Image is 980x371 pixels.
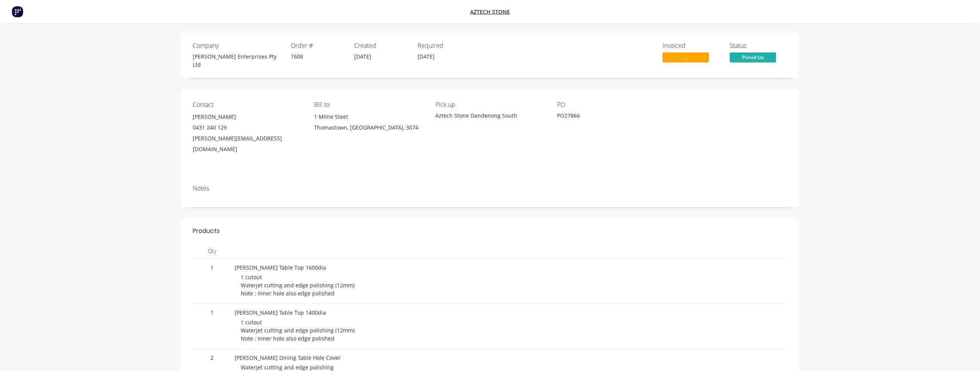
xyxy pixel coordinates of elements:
[241,319,355,342] span: 1 cutout Waterjet cutting and edge polishing (12mm) Note : Inner hole also edge polished
[557,101,666,108] div: PO
[314,111,423,122] div: 1 Milne Steet
[196,354,228,362] span: 2
[241,364,334,371] span: Waterjet cutting and edge polishing
[314,101,423,108] div: Bill to
[314,122,423,133] div: Thomastown, [GEOGRAPHIC_DATA], 3074
[193,111,302,155] div: [PERSON_NAME]0431 240 129[PERSON_NAME][EMAIL_ADDRESS][DOMAIN_NAME]
[234,264,326,271] span: [PERSON_NAME] Table Top 1600dia
[193,101,302,108] div: Contact
[193,243,231,259] div: Qty
[291,42,345,49] div: Order #
[241,273,355,297] span: 1 cutout Waterjet cutting and edge polishing (12mm) Note : Inner hole also edge polished
[193,52,282,69] div: [PERSON_NAME] Enterprises Pty Ltd
[435,101,544,108] div: Pick up
[730,42,788,49] div: Status
[196,263,228,272] span: 1
[662,52,709,62] span: ...
[193,226,220,236] div: Products
[193,111,302,122] div: [PERSON_NAME]
[12,6,23,17] img: Factory
[354,53,371,60] span: [DATE]
[418,42,472,49] div: Required
[193,122,302,133] div: 0431 240 129
[234,354,341,361] span: [PERSON_NAME] Dining Table Hole Cover
[418,53,435,60] span: [DATE]
[193,42,282,49] div: Company
[314,111,423,136] div: 1 Milne SteetThomastown, [GEOGRAPHIC_DATA], 3074
[193,185,788,192] div: Notes
[435,111,544,120] div: Aztech Stone Dandenong South
[730,52,776,62] span: Picked Up
[196,309,228,317] span: 1
[557,111,654,122] div: PO27866
[662,42,720,49] div: Invoiced
[193,133,302,155] div: [PERSON_NAME][EMAIL_ADDRESS][DOMAIN_NAME]
[354,42,408,49] div: Created
[291,52,345,61] div: 7608
[234,309,326,316] span: [PERSON_NAME] Table Top 1400dia
[470,8,510,15] a: Aztech Stone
